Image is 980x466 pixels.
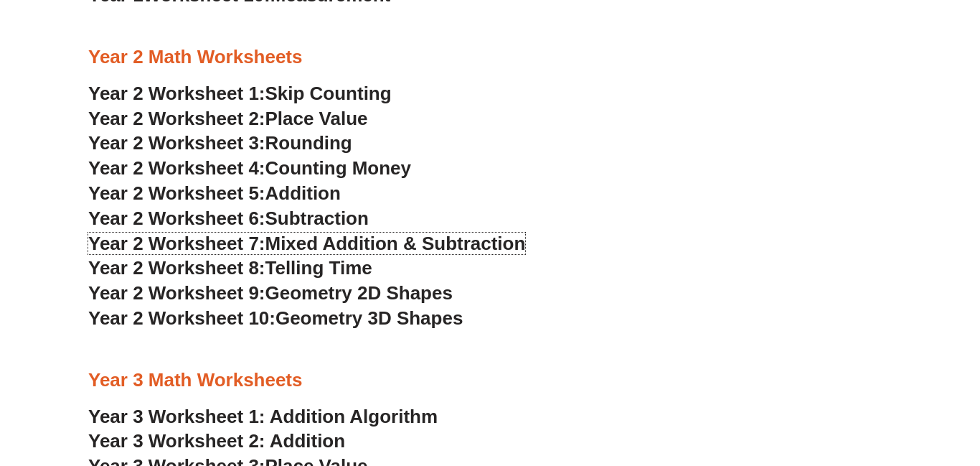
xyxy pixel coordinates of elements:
span: Addition [265,182,341,204]
a: Year 2 Worksheet 9:Geometry 2D Shapes [88,282,453,304]
a: Year 3 Worksheet 1: Addition Algorithm [88,406,438,427]
span: Year 2 Worksheet 5: [88,182,265,204]
span: Year 2 Worksheet 4: [88,157,265,179]
span: Year 2 Worksheet 7: [88,233,265,254]
span: Year 2 Worksheet 9: [88,282,265,304]
a: Year 2 Worksheet 1:Skip Counting [88,83,392,104]
a: Year 2 Worksheet 10:Geometry 3D Shapes [88,307,463,329]
span: Year 2 Worksheet 8: [88,257,265,279]
span: Telling Time [265,257,372,279]
span: Place Value [265,108,368,129]
span: Skip Counting [265,83,392,104]
h3: Year 2 Math Worksheets [88,45,892,70]
span: Counting Money [265,157,412,179]
a: Year 2 Worksheet 8:Telling Time [88,257,372,279]
span: Subtraction [265,208,369,229]
span: Geometry 3D Shapes [275,307,463,329]
span: Mixed Addition & Subtraction [265,233,526,254]
span: Rounding [265,132,352,154]
span: Geometry 2D Shapes [265,282,453,304]
a: Year 2 Worksheet 5:Addition [88,182,341,204]
span: Year 2 Worksheet 3: [88,132,265,154]
span: Year 2 Worksheet 10: [88,307,275,329]
a: Year 2 Worksheet 4:Counting Money [88,157,411,179]
span: Year 2 Worksheet 2: [88,108,265,129]
span: Year 2 Worksheet 1: [88,83,265,104]
span: Year 2 Worksheet 6: [88,208,265,229]
a: Year 2 Worksheet 3:Rounding [88,132,352,154]
a: Year 2 Worksheet 2:Place Value [88,108,368,129]
a: Year 2 Worksheet 7:Mixed Addition & Subtraction [88,233,525,254]
h3: Year 3 Math Worksheets [88,368,892,393]
a: Year 2 Worksheet 6:Subtraction [88,208,369,229]
iframe: Chat Widget [742,304,980,466]
a: Year 3 Worksheet 2: Addition [88,430,345,452]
